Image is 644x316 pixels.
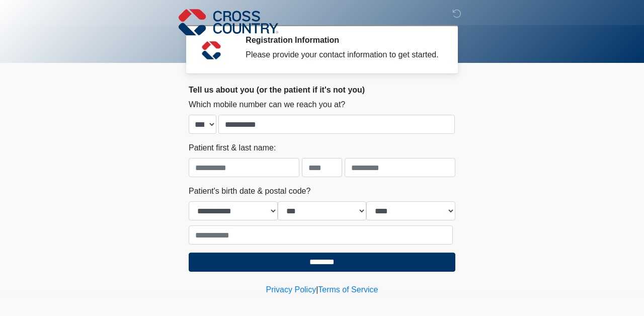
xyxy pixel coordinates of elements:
[316,285,318,294] a: |
[196,35,226,65] img: Agent Avatar
[189,99,345,111] label: Which mobile number can we reach you at?
[318,285,378,294] a: Terms of Service
[189,85,455,95] h2: Tell us about you (or the patient if it's not you)
[266,285,316,294] a: Privacy Policy
[246,49,440,61] div: Please provide your contact information to get started.
[189,142,276,154] label: Patient first & last name:
[189,185,310,197] label: Patient's birth date & postal code?
[179,8,278,37] img: Cross Country Logo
